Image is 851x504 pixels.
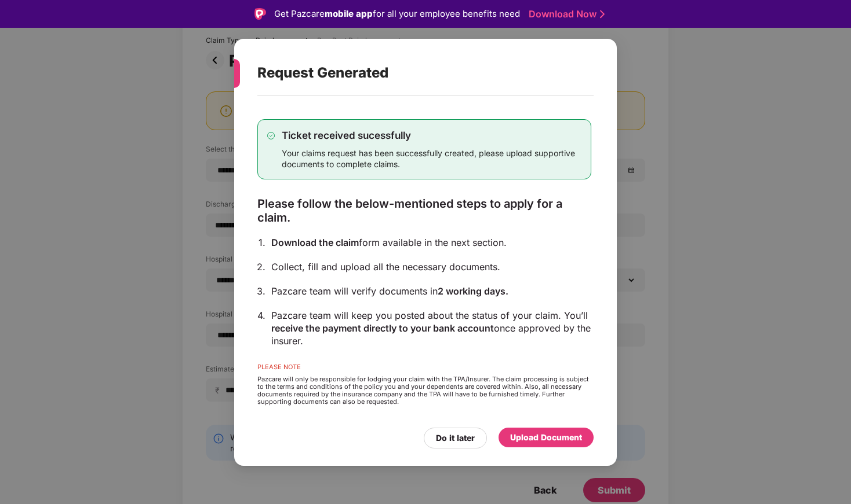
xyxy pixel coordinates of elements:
div: form available in the next section. [271,236,591,248]
div: Collect, fill and upload all the necessary documents. [271,260,591,273]
span: Download the claim [271,236,359,248]
a: Download Now [529,8,601,20]
img: svg+xml;base64,PHN2ZyB4bWxucz0iaHR0cDovL3d3dy53My5vcmcvMjAwMC9zdmciIHdpZHRoPSIxMy4zMzMiIGhlaWdodD... [267,131,275,139]
div: Pazcare will only be responsible for lodging your claim with the TPA/Insurer. The claim processin... [257,375,591,405]
span: receive the payment directly to your bank account [271,322,494,333]
div: 2. [257,260,266,273]
strong: mobile app [325,8,373,19]
div: Get Pazcare for all your employee benefits need [274,7,520,21]
div: Pazcare team will keep you posted about the status of your claim. You’ll once approved by the ins... [271,308,591,347]
div: Upload Document [510,431,582,443]
div: PLEASE NOTE [257,363,591,375]
div: Pazcare team will verify documents in [271,284,591,297]
div: 4. [257,308,266,321]
div: Do it later [436,431,475,444]
div: Ticket received sucessfully [282,128,581,141]
div: 1. [259,236,266,248]
img: Logo [254,8,266,20]
div: Request Generated [257,50,566,95]
img: Stroke [600,8,605,20]
div: Please follow the below-mentioned steps to apply for a claim. [257,196,591,224]
div: 3. [257,284,266,297]
div: Your claims request has been successfully created, please upload supportive documents to complete... [282,147,581,169]
span: 2 working days. [438,285,508,296]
